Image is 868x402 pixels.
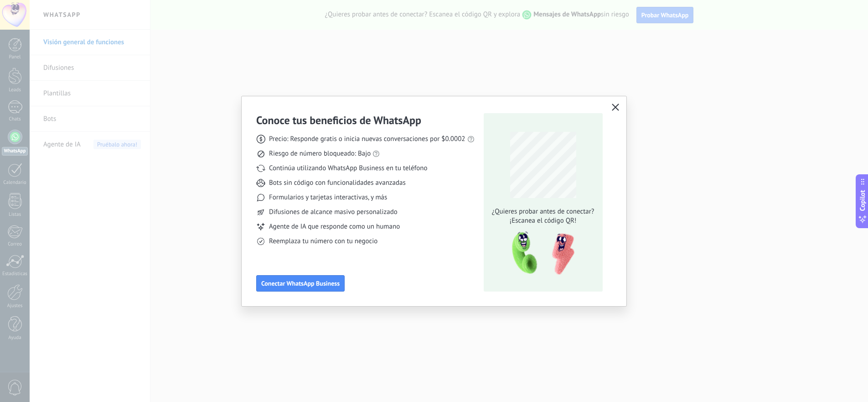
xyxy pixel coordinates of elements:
[504,229,576,278] img: qr-pic-1x.png
[269,237,377,246] span: Reemplaza tu número con tu negocio
[269,178,406,188] span: Bots sin código con funcionalidades avanzadas
[269,193,387,202] span: Formularios y tarjetas interactivas, y más
[489,207,597,216] span: ¿Quieres probar antes de conectar?
[256,113,421,127] h3: Conoce tus beneficios de WhatsApp
[256,275,345,292] button: Conectar WhatsApp Business
[269,222,400,231] span: Agente de IA que responde como un humano
[858,190,867,211] span: Copilot
[269,164,427,173] span: Continúa utilizando WhatsApp Business en tu teléfono
[269,208,398,217] span: Difusiones de alcance masivo personalizado
[489,216,597,225] span: ¡Escanea el código QR!
[269,149,371,158] span: Riesgo de número bloqueado: Bajo
[261,280,340,287] span: Conectar WhatsApp Business
[269,135,465,144] span: Precio: Responde gratis o inicia nuevas conversaciones por $0.0002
